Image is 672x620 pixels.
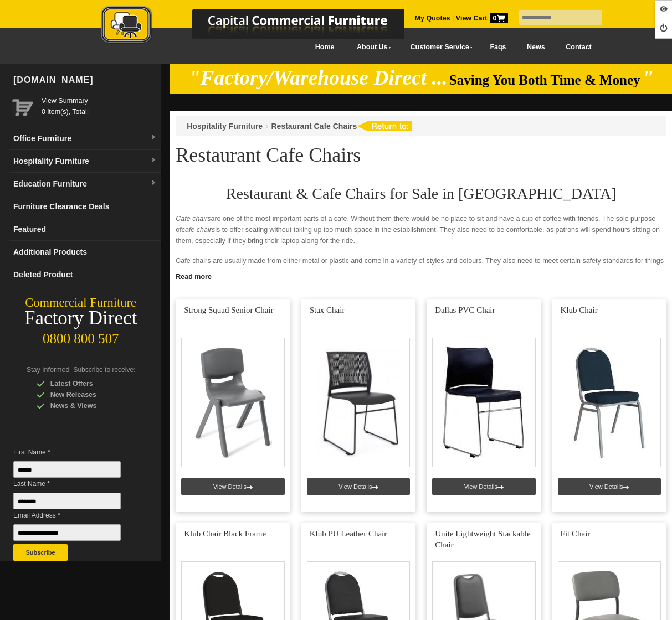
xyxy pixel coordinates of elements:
em: " [642,66,654,89]
span: Subscribe to receive: [73,366,135,374]
h2: Restaurant & Cafe Chairs for Sale in [GEOGRAPHIC_DATA] [176,185,666,202]
span: First Name * [13,447,134,458]
span: Last Name * [13,478,134,489]
input: Last Name * [13,493,121,509]
span: Saving You Both Time & Money [449,73,640,87]
div: New Releases [37,389,142,400]
a: Contact [555,35,602,60]
a: Hospitality Furnituredropdown [9,150,161,173]
em: cafe chairs [182,226,215,234]
a: Additional Products [9,241,161,263]
a: Featured [9,218,161,241]
a: Furniture Clearance Deals [9,195,161,218]
span: 0 item(s), Total: [42,95,157,116]
div: Latest Offers [37,378,142,389]
p: Cafe chairs are usually made from either metal or plastic and come in a variety of styles and col... [176,255,666,288]
span: Stay Informed [27,366,70,374]
div: [DOMAIN_NAME] [9,64,161,97]
strong: View Cart [456,14,508,22]
a: Deleted Product [9,263,161,286]
a: Capital Commercial Furniture Logo [70,6,458,49]
img: return to [357,121,412,131]
a: Faqs [480,35,517,60]
button: Subscribe [13,544,68,561]
a: Education Furnituredropdown [9,173,161,195]
li: › [265,121,268,132]
input: First Name * [13,461,121,478]
a: View Cart0 [454,14,507,22]
span: Email Address * [13,510,134,521]
span: 0 [490,13,508,23]
img: dropdown [150,157,157,164]
a: Office Furnituredropdown [9,127,161,150]
div: News & Views [37,400,142,411]
a: Hospitality Furniture [187,122,263,131]
img: dropdown [150,180,157,187]
a: Click to read more [170,268,672,282]
a: News [516,35,555,60]
p: are one of the most important parts of a cafe. Without them there would be no place to sit and ha... [176,213,666,246]
h1: Restaurant Cafe Chairs [176,144,666,166]
a: View Summary [42,95,157,106]
em: "Factory/Warehouse Direct ... [189,66,448,89]
em: Cafe chairs [176,215,211,223]
img: dropdown [150,135,157,141]
img: Capital Commercial Furniture Logo [70,6,458,46]
a: Restaurant Cafe Chairs [271,122,357,131]
input: Email Address * [13,524,121,541]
